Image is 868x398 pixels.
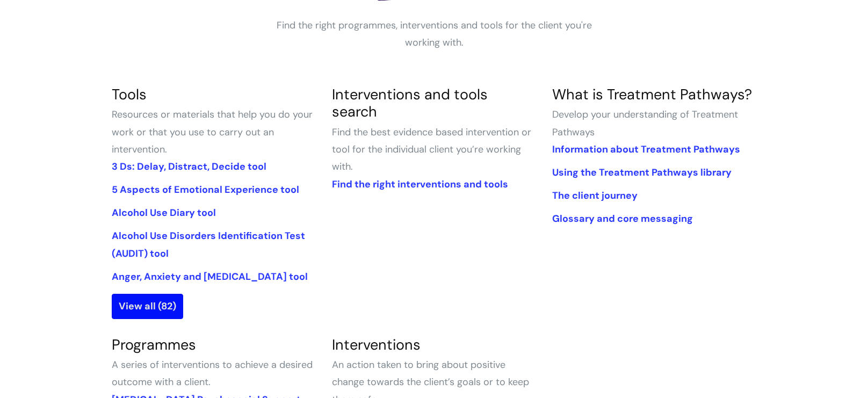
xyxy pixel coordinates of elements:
[332,335,421,354] a: Interventions
[112,206,216,219] a: Alcohol Use Diary tool
[552,85,752,104] a: What is Treatment Pathways?
[112,335,196,354] a: Programmes
[552,212,693,225] a: Glossary and core messaging
[552,189,638,202] a: The client journey
[112,85,147,104] a: Tools
[112,358,313,388] span: A series of interventions to achieve a desired outcome with a client.
[552,108,738,138] span: Develop your understanding of Treatment Pathways
[332,178,508,191] a: Find the right interventions and tools
[112,160,266,173] a: 3 Ds: Delay, Distract, Decide tool
[552,143,740,156] a: Information about Treatment Pathways
[112,108,313,156] span: Resources or materials that help you do your work or that you use to carry out an intervention.
[552,166,732,179] a: Using the Treatment Pathways library
[112,270,308,283] a: Anger, Anxiety and [MEDICAL_DATA] tool
[332,126,531,173] span: Find the best evidence based intervention or tool for the individual client you’re working with.
[332,85,488,121] a: Interventions and tools search
[112,294,183,319] a: View all (82)
[273,17,595,52] p: Find the right programmes, interventions and tools for the client you're working with.
[112,229,305,259] a: Alcohol Use Disorders Identification Test (AUDIT) tool
[112,183,299,196] a: 5 Aspects of Emotional Experience tool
